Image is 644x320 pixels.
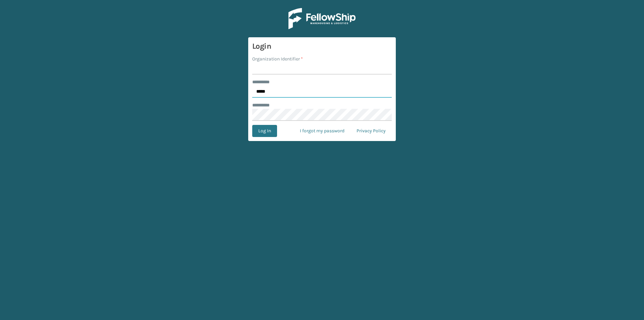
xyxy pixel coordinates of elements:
[252,41,392,51] h3: Login
[288,8,356,29] img: Logo
[252,125,277,137] button: Log In
[252,55,303,62] label: Organization Identifier
[294,125,351,137] a: I forgot my password
[351,125,392,137] a: Privacy Policy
